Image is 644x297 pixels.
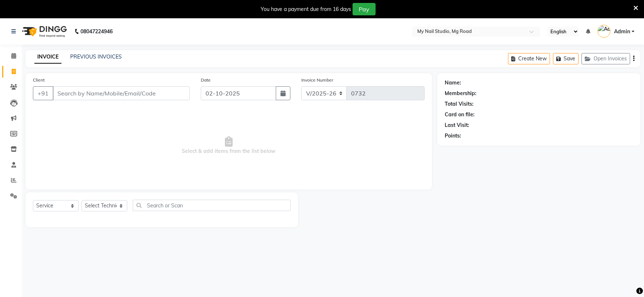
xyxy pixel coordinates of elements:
[445,121,469,129] div: Last Visit:
[53,86,190,100] input: Search by Name/Mobile/Email/Code
[34,50,61,64] a: INVOICE
[80,21,113,42] b: 08047224946
[201,77,211,83] label: Date
[614,28,630,35] span: Admin
[445,100,474,108] div: Total Visits:
[445,132,461,140] div: Points:
[508,53,550,64] button: Create New
[581,53,630,64] button: Open Invoices
[353,3,376,15] button: Pay
[70,53,122,60] a: PREVIOUS INVOICES
[598,25,610,38] img: Admin
[33,77,45,83] label: Client
[33,109,425,182] span: Select & add items from the list below
[301,77,333,83] label: Invoice Number
[553,53,579,64] button: Save
[261,5,351,13] div: You have a payment due from 16 days
[133,200,291,211] input: Search or Scan
[445,111,475,119] div: Card on file:
[445,90,477,97] div: Membership:
[19,21,69,42] img: logo
[33,86,53,100] button: +91
[445,79,461,87] div: Name:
